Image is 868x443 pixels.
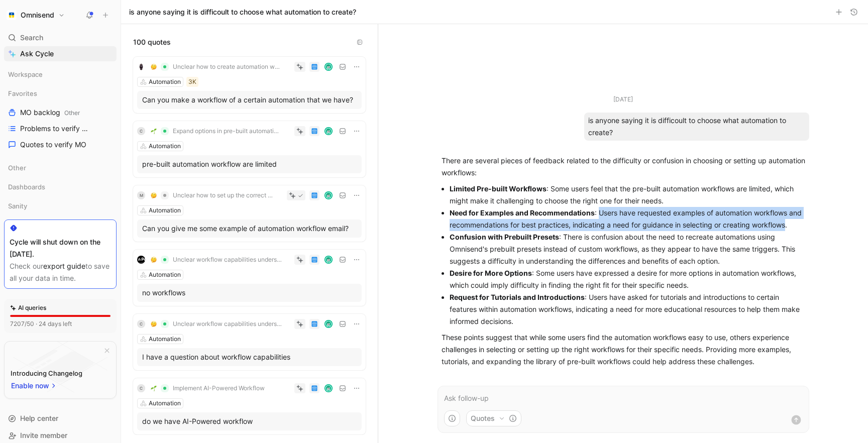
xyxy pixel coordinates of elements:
div: Other [4,160,117,178]
div: 7207/50 · 24 days left [10,319,72,329]
img: Omnisend [7,10,17,20]
span: Other [8,163,26,173]
div: Help center [4,411,117,426]
button: 🤔Unclear how to create automation workflow [147,61,285,73]
div: do we have AI-Powered workflow [142,415,357,427]
button: OmnisendOmnisend [4,8,67,22]
div: Can you give me some example of automation workflow email? [142,223,357,235]
div: Sanity [4,198,117,213]
div: Automation [149,141,181,151]
button: Quotes [466,410,521,426]
div: Other [4,160,117,175]
span: Quotes to verify MO [20,140,86,150]
h1: Omnisend [21,11,54,20]
span: Search [20,32,43,44]
span: Workspace [8,69,43,79]
div: Cycle will shut down on the [DATE]. [10,236,111,260]
span: Invite member [20,431,67,439]
h1: is anyone saying it is difficoult to choose what automation to create? [129,7,356,17]
button: 🤔Unclear how to set up the correct trigger for different use cases [147,189,278,201]
strong: Confusion with Prebuilt Presets [450,233,559,241]
p: These points suggest that while some users find the automation workflows easy to use, others expe... [442,331,805,368]
div: Favorites [4,86,117,101]
div: Search [4,30,117,45]
a: Quotes to verify MO [4,137,117,152]
span: Help center [20,414,58,422]
span: Unclear workflow capabilities understanding [173,320,282,328]
span: Unclear how to set up the correct trigger for different use cases [173,191,274,199]
a: MO backlogOther [4,105,117,120]
button: 🌱Expand options in pre-built automation workflows [147,125,285,137]
div: [DATE] [613,94,633,104]
div: I have a question about workflow capabilities [142,351,357,363]
div: Sanity [4,198,117,216]
span: Sanity [8,201,27,211]
span: 100 quotes [133,36,171,48]
div: C [137,127,145,135]
span: Expand options in pre-built automation workflows [173,127,282,135]
span: Favorites [8,88,37,98]
a: Problems to verify MO [4,121,117,136]
div: C [137,320,145,328]
span: Unclear how to create automation workflow [173,63,282,71]
img: logo [137,256,145,264]
li: : Some users have expressed a desire for more options in automation workflows, which could imply ... [450,267,805,291]
img: 🌱 [151,385,157,391]
div: Check our to save all your data in time. [10,260,111,284]
div: Introducing Changelog [11,367,82,379]
div: Automation [149,270,181,280]
span: Problems to verify MO [20,124,91,134]
div: pre-built automation workflow are limited [142,158,357,170]
div: Automation [149,77,181,87]
strong: Limited Pre-built Workflows [450,184,547,193]
img: avatar [325,385,332,392]
strong: Desire for More Options [450,269,532,277]
div: Dashboards [4,179,117,194]
div: 3K [188,77,196,87]
a: Ask Cycle [4,46,117,61]
img: avatar [325,128,332,135]
li: : Users have requested examples of automation workflows and recommendations for best practices, i... [450,207,805,231]
img: avatar [325,192,332,199]
img: 🌱 [151,128,157,134]
button: 🤔Unclear workflow capabilities understanding [147,254,285,266]
img: bg-BLZuj68n.svg [13,342,107,393]
img: logo [137,63,145,71]
span: Implement AI-Powered Workflow [173,384,265,392]
span: MO backlog [20,107,80,118]
img: avatar [325,64,332,70]
button: 🤔Unclear workflow capabilities understanding [147,318,285,330]
img: 🤔 [151,64,157,70]
img: 🤔 [151,321,157,327]
span: Ask Cycle [20,48,54,60]
img: 🤔 [151,192,157,198]
div: Automation [149,205,181,215]
p: There are several pieces of feedback related to the difficulty or confusion in choosing or settin... [442,155,805,179]
button: Enable now [11,379,58,392]
div: Invite member [4,428,117,443]
div: Can you make a workflow of a certain automation that we have? [142,94,357,106]
img: avatar [325,321,332,327]
div: Automation [149,398,181,408]
div: is anyone saying it is difficoult to choose what automation to create? [584,113,809,141]
div: M [137,191,145,199]
div: C [137,384,145,392]
span: Unclear workflow capabilities understanding [173,256,282,264]
li: : Users have asked for tutorials and introductions to certain features within automation workflow... [450,291,805,327]
span: Enable now [11,380,50,392]
img: 🤔 [151,257,157,263]
div: Dashboards [4,179,117,197]
div: Automation [149,334,181,344]
li: : There is confusion about the need to recreate automations using Omnisend's prebuilt presets ins... [450,231,805,267]
strong: Need for Examples and Recommendations [450,208,595,217]
div: AI queries [10,303,46,313]
a: export guide [43,262,85,270]
span: Other [64,109,80,117]
strong: Request for Tutorials and Introductions [450,293,585,301]
button: 🌱Implement AI-Powered Workflow [147,382,268,394]
div: Workspace [4,67,117,82]
div: no workflows [142,287,357,299]
li: : Some users feel that the pre-built automation workflows are limited, which might make it challe... [450,183,805,207]
img: avatar [325,257,332,263]
span: Dashboards [8,182,45,192]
